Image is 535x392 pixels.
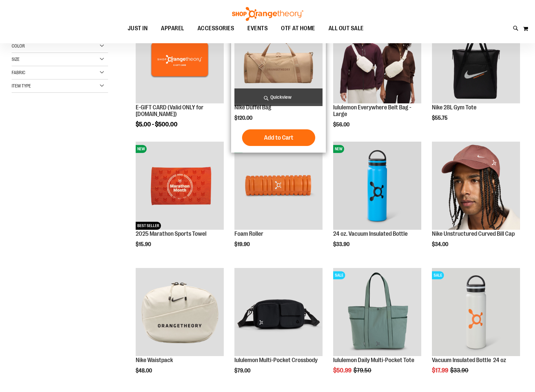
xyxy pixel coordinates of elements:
[128,21,148,36] span: JUST IN
[136,142,224,231] a: 2025 Marathon Sports TowelNEWBEST SELLER
[432,142,520,231] a: Nike Unstructured Curved Bill Cap
[333,241,350,247] span: $33.90
[281,21,315,36] span: OTF AT HOME
[333,15,421,103] img: lululemon Everywhere Belt Bag - Large
[136,368,153,374] span: $48.00
[234,142,323,230] img: Foam Roller
[234,15,323,103] img: Nike Duffel Bag
[234,241,251,247] span: $19.90
[234,268,323,356] img: lululemon Multi-Pocket Crossbody
[234,357,318,363] a: lululemon Multi-Pocket Crossbody
[333,142,421,231] a: 24 oz. Vacuum Insulated BottleNEW
[132,12,227,145] div: product
[234,368,251,374] span: $79.00
[12,57,20,62] span: Size
[136,268,224,357] a: Nike Waistpack
[12,70,25,75] span: Fabric
[136,230,206,237] a: 2025 Marathon Sports Towel
[136,121,178,128] span: $5.00 - $500.00
[333,367,352,374] span: $50.99
[234,142,323,231] a: Foam RollerNEW
[432,268,520,357] a: Vacuum Insulated Bottle 24 ozSALE
[429,138,523,264] div: product
[198,21,234,36] span: ACCESSORIES
[247,21,268,36] span: EVENTS
[234,15,323,104] a: Nike Duffel BagNEW
[333,268,421,357] a: lululemon Daily Multi-Pocket ToteSALE
[136,241,152,247] span: $15.90
[132,265,227,391] div: product
[353,367,372,374] span: $79.50
[333,104,411,117] a: lululemon Everywhere Belt Bag - Large
[333,357,414,363] a: lululemon Daily Multi-Pocket Tote
[231,12,326,153] div: product
[136,145,147,153] span: NEW
[450,367,469,374] span: $33.90
[330,265,425,391] div: product
[231,7,304,21] img: Shop Orangetheory
[136,268,224,356] img: Nike Waistpack
[432,241,449,247] span: $34.00
[234,268,323,357] a: lululemon Multi-Pocket Crossbody
[242,129,315,146] button: Add to Cart
[432,15,520,104] a: Nike 28L Gym ToteNEW
[231,138,326,264] div: product
[264,134,293,141] span: Add to Cart
[330,138,425,264] div: product
[333,15,421,104] a: lululemon Everywhere Belt Bag - LargeNEW
[432,230,515,237] a: Nike Unstructured Curved Bill Cap
[329,21,364,36] span: ALL OUT SALE
[234,230,263,237] a: Foam Roller
[136,142,224,230] img: 2025 Marathon Sports Towel
[432,271,444,279] span: SALE
[432,142,520,230] img: Nike Unstructured Curved Bill Cap
[234,88,323,106] a: Quickview
[132,138,227,264] div: product
[234,115,253,121] span: $120.00
[333,145,344,153] span: NEW
[12,83,31,88] span: Item Type
[333,122,350,128] span: $56.00
[432,104,476,111] a: Nike 28L Gym Tote
[136,104,203,117] a: E-GIFT CARD (Valid ONLY for [DOMAIN_NAME])
[161,21,184,36] span: APPAREL
[333,271,345,279] span: SALE
[429,12,523,138] div: product
[12,43,25,49] span: Color
[333,230,408,237] a: 24 oz. Vacuum Insulated Bottle
[432,357,506,363] a: Vacuum Insulated Bottle 24 oz
[136,15,224,103] img: E-GIFT CARD (Valid ONLY for ShopOrangetheory.com)
[136,357,173,363] a: Nike Waistpack
[432,115,449,121] span: $55.75
[429,265,523,391] div: product
[136,15,224,104] a: E-GIFT CARD (Valid ONLY for ShopOrangetheory.com)NEW
[432,15,520,103] img: Nike 28L Gym Tote
[231,265,326,391] div: product
[333,142,421,230] img: 24 oz. Vacuum Insulated Bottle
[330,12,425,145] div: product
[333,268,421,356] img: lululemon Daily Multi-Pocket Tote
[136,222,161,230] span: BEST SELLER
[432,367,449,374] span: $17.99
[432,268,520,356] img: Vacuum Insulated Bottle 24 oz
[234,104,271,111] a: Nike Duffel Bag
